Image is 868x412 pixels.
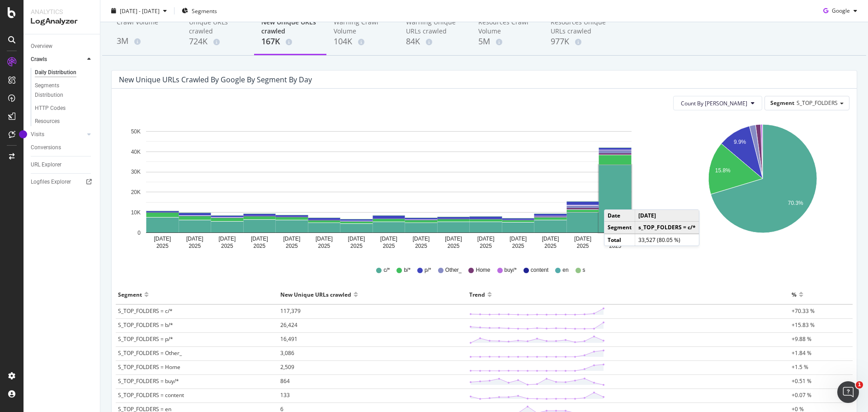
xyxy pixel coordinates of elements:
div: 167K [261,36,319,47]
div: HTTP Codes [35,104,66,113]
div: % [792,287,797,302]
text: [DATE] [509,236,527,242]
div: Conversions [31,143,61,152]
a: HTTP Codes [35,104,94,113]
text: 50K [131,128,141,135]
text: 2025 [156,243,169,249]
span: S_TOP_FOLDERS = Home [118,363,180,371]
text: 2025 [512,243,524,249]
div: Segments Distribution [35,81,85,100]
text: 2025 [254,243,266,249]
text: 2025 [448,243,460,249]
span: +15.83 % [792,321,815,329]
div: New Unique URLs crawled [280,287,351,302]
a: Conversions [31,143,94,152]
text: [DATE] [251,236,268,242]
a: URL Explorer [31,160,94,170]
a: Daily Distribution [35,68,94,77]
span: S_TOP_FOLDERS = Other_ [118,349,182,357]
div: LogAnalyzer [31,16,93,27]
text: 2025 [189,243,201,249]
span: 16,491 [280,335,297,343]
span: S_TOP_FOLDERS [797,99,838,107]
span: +0.07 % [792,391,811,399]
td: s_TOP_FOLDERS = c/* [635,222,699,234]
div: Visits [31,130,44,139]
div: Crawls [31,55,47,64]
button: Count By [PERSON_NAME] [673,96,762,110]
span: +0.51 % [792,377,811,385]
div: 5M [478,36,536,47]
a: Logfiles Explorer [31,177,94,187]
div: 104K [334,36,392,47]
div: Trend [469,287,485,302]
text: 2025 [383,243,395,249]
text: [DATE] [477,236,495,242]
a: Segments Distribution [35,81,94,100]
div: Segment [118,287,142,302]
span: S_TOP_FOLDERS = b/* [118,321,173,329]
text: [DATE] [380,236,397,242]
span: 26,424 [280,321,297,329]
div: Overview [31,42,52,51]
div: Unique URLs crawled [189,18,247,36]
div: Resources Crawl Volume [478,18,536,36]
span: 117,379 [280,307,301,315]
iframe: Intercom live chat [837,381,859,403]
div: Tooltip anchor [19,130,27,138]
text: [DATE] [154,236,171,242]
div: Crawl Volume [117,18,175,35]
span: en [562,266,568,274]
div: Resources Unique URLs crawled [551,18,609,36]
span: 1 [856,381,863,388]
text: 20K [131,189,141,195]
span: +1.84 % [792,349,811,357]
text: [DATE] [348,236,365,242]
text: [DATE] [186,236,203,242]
a: Crawls [31,55,85,64]
text: 0 [137,230,141,236]
div: Resources [35,117,60,126]
div: Logfiles Explorer [31,177,71,187]
text: [DATE] [413,236,430,242]
text: 15.8% [715,167,730,174]
text: 2025 [318,243,330,249]
span: S_TOP_FOLDERS = p/* [118,335,173,343]
td: Segment [604,222,635,234]
text: [DATE] [218,236,236,242]
span: Segment [770,99,794,107]
span: Home [476,266,490,274]
span: [DATE] - [DATE] [120,7,160,14]
text: 2025 [480,243,492,249]
span: 864 [280,377,290,385]
div: Analytics [31,7,93,16]
div: 977K [551,36,609,47]
button: Segments [178,4,221,18]
text: 30K [131,169,141,175]
text: 40K [131,149,141,155]
span: buy/* [505,266,517,274]
div: Warning Unique URLs crawled [406,18,464,36]
text: [DATE] [542,236,559,242]
text: [DATE] [316,236,333,242]
a: Overview [31,42,94,51]
span: S_TOP_FOLDERS = c/* [118,307,173,315]
text: [DATE] [283,236,301,242]
td: Total [604,234,635,246]
td: Date [604,210,635,222]
text: 2025 [221,243,233,249]
span: 133 [280,391,290,399]
span: Other_ [445,266,462,274]
a: Visits [31,130,85,139]
td: 33,527 (80.05 %) [635,234,699,246]
span: +9.88 % [792,335,811,343]
span: Google [832,7,850,14]
text: 9.9% [733,139,746,146]
span: +70.33 % [792,307,815,315]
div: URL Explorer [31,160,61,170]
a: Resources [35,117,94,126]
svg: A chart. [677,118,848,253]
span: s [583,266,585,274]
button: [DATE] - [DATE] [108,4,170,18]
